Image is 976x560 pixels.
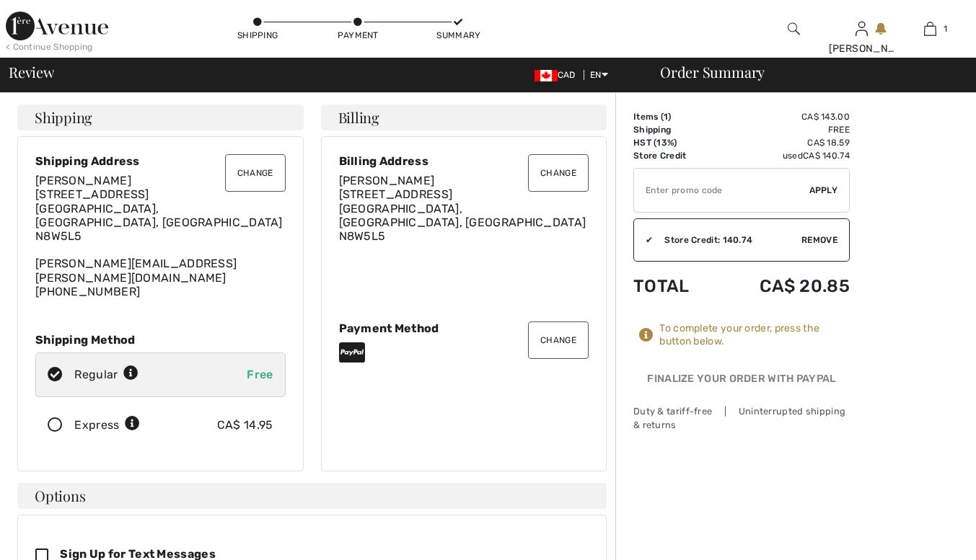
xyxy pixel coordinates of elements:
td: CA$ 143.00 [716,110,850,123]
div: Shipping Method [35,333,286,347]
div: CA$ 14.95 [217,417,273,434]
td: Total [633,262,716,311]
div: To complete your order, press the button below. [659,322,850,348]
td: CA$ 20.85 [716,262,850,311]
span: 1 [664,112,668,122]
td: CA$ 18.59 [716,136,850,149]
div: < Continue Shopping [6,40,93,53]
td: Items ( ) [633,110,716,123]
span: [STREET_ADDRESS] [GEOGRAPHIC_DATA], [GEOGRAPHIC_DATA], [GEOGRAPHIC_DATA] N8W5L5 [339,187,586,243]
span: Shipping [35,110,92,125]
img: My Bag [924,20,936,37]
div: [PERSON_NAME][EMAIL_ADDRESS][PERSON_NAME][DOMAIN_NAME] [PHONE_NUMBER] [35,174,286,298]
a: 1 [897,20,964,37]
div: [PERSON_NAME] [829,41,896,56]
td: Shipping [633,123,716,136]
div: Payment Method [339,321,589,335]
div: Order Summary [643,65,967,79]
div: Shipping Address [35,154,286,168]
span: Free [247,368,273,381]
div: Shipping [236,29,279,42]
h4: Options [17,483,607,509]
div: Regular [74,366,139,383]
a: Sign In [856,22,868,35]
span: Billing [338,110,379,125]
span: Apply [809,184,838,197]
td: HST (13%) [633,136,716,149]
div: Duty & tariff-free | Uninterrupted shipping & returns [633,404,850,432]
span: 1 [944,22,947,35]
input: Promo code [634,169,809,212]
td: Store Credit [633,149,716,162]
div: Finalize Your Order with PayPal [633,371,850,393]
span: Review [9,65,54,79]
img: My Info [856,20,868,37]
button: Change [528,321,589,359]
span: CAD [535,70,581,80]
img: Canadian Dollar [535,70,558,81]
span: [PERSON_NAME] [35,174,131,187]
div: Payment [336,29,379,42]
span: EN [590,70,608,80]
span: [STREET_ADDRESS] [GEOGRAPHIC_DATA], [GEOGRAPHIC_DATA], [GEOGRAPHIC_DATA] N8W5L5 [35,187,283,243]
span: CA$ 140.74 [803,151,850,161]
span: Remove [801,234,837,246]
button: Change [528,154,589,192]
td: used [716,149,850,162]
img: search the website [788,20,800,37]
div: Store Credit: 140.74 [653,234,801,246]
img: 1ère Avenue [6,12,108,40]
div: ✔ [634,234,653,246]
span: [PERSON_NAME] [339,174,435,187]
div: Billing Address [339,154,589,168]
td: Free [716,123,850,136]
div: Express [74,417,140,434]
div: Summary [436,29,480,42]
button: Change [225,154,286,192]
